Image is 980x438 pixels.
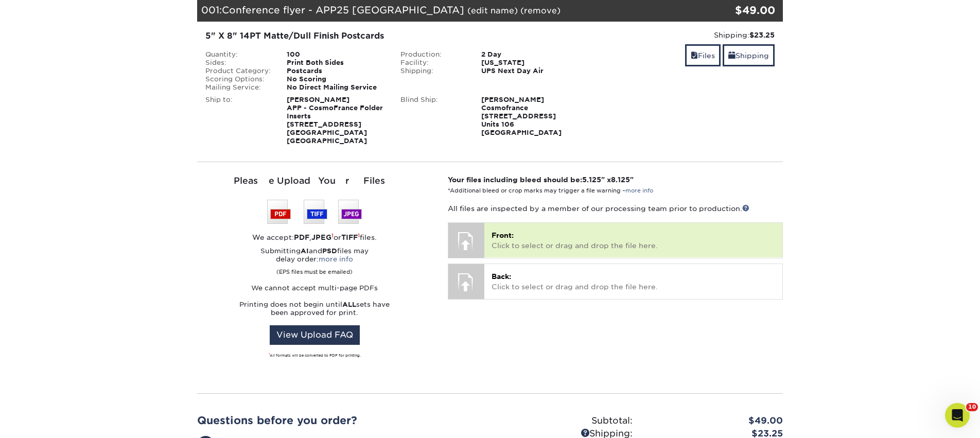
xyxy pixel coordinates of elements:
p: Submitting and files may delay order: [197,247,432,276]
div: Please Upload Your Files [197,174,432,188]
div: Ship to: [198,96,279,145]
div: $49.00 [640,414,791,428]
strong: [PERSON_NAME] Cosmofrance [STREET_ADDRESS] Units 106 [GEOGRAPHIC_DATA] [481,96,562,136]
div: Blind Ship: [393,96,474,137]
div: Product Category: [198,67,279,75]
h2: Questions before you order? [197,414,482,427]
div: 100 [279,50,393,59]
div: Production: [393,50,474,59]
sup: 1 [331,232,334,238]
span: files [691,51,698,60]
img: We accept: PSD, TIFF, or JPEG (JPG) [267,200,362,224]
div: Facility: [393,59,474,67]
small: *Additional bleed or crop marks may trigger a file warning – [448,187,653,194]
p: Click to select or drag and drop the file here. [492,230,775,251]
p: All files are inspected by a member of our processing team prior to production. [448,203,783,214]
a: Files [685,44,721,66]
div: Shipping: [393,67,474,75]
span: Back: [492,272,511,281]
a: more info [319,255,353,263]
strong: AI [301,247,309,255]
div: 5" X 8" 14PT Matte/Dull Finish Postcards [205,30,580,42]
span: Front: [492,231,514,239]
div: Scoring Options: [198,75,279,83]
div: All formats will be converted to PDF for printing. [197,353,432,358]
a: View Upload FAQ [270,325,360,345]
strong: Your files including bleed should be: " x " [448,176,634,184]
strong: JPEG [311,233,331,241]
div: Print Both Sides [279,59,393,67]
strong: PDF [294,233,309,241]
div: 2 Day [474,50,587,59]
a: (edit name) [467,6,518,15]
strong: TIFF [341,233,358,241]
strong: [PERSON_NAME] APP - CosmoFrance Folder Inserts [STREET_ADDRESS] [GEOGRAPHIC_DATA] [GEOGRAPHIC_DATA] [287,96,383,145]
div: $49.00 [685,3,775,18]
div: Quantity: [198,50,279,59]
span: 5.125 [582,176,601,184]
div: No Direct Mailing Service [279,83,393,92]
strong: ALL [342,301,356,308]
div: Shipping: [595,30,775,40]
sup: 1 [358,232,360,238]
strong: PSD [322,247,337,255]
div: UPS Next Day Air [474,67,587,75]
div: No Scoring [279,75,393,83]
span: 8.125 [611,176,630,184]
iframe: Intercom live chat [945,403,970,428]
span: Conference flyer - APP25 [GEOGRAPHIC_DATA] [222,4,464,15]
div: We accept: , or files. [197,232,432,242]
p: Click to select or drag and drop the file here. [492,271,775,292]
p: Printing does not begin until sets have been approved for print. [197,301,432,317]
p: We cannot accept multi-page PDFs [197,284,432,292]
div: Postcards [279,67,393,75]
a: (remove) [520,6,561,15]
small: (EPS files must be emailed) [276,264,353,276]
a: more info [625,187,653,194]
div: Subtotal: [490,414,640,428]
div: Mailing Service: [198,83,279,92]
div: Sides: [198,59,279,67]
span: shipping [728,51,736,60]
sup: 1 [269,353,270,356]
div: [US_STATE] [474,59,587,67]
strong: $23.25 [749,31,775,39]
span: 10 [966,403,978,411]
a: Shipping [723,44,775,66]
